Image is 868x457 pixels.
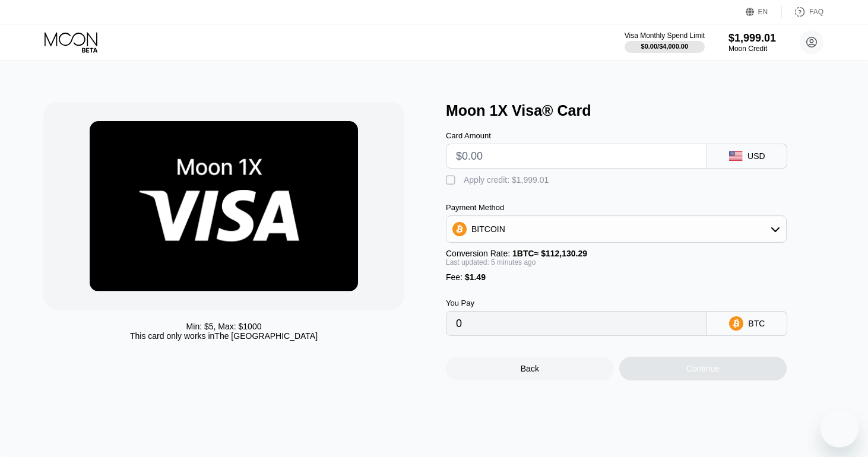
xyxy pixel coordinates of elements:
div: Visa Monthly Spend Limit$0.00/$4,000.00 [625,31,705,53]
div: $1,999.01Moon Credit [728,32,776,53]
div: FAQ [782,6,823,18]
div: BITCOIN [471,224,505,234]
span: 1 BTC ≈ $112,130.29 [512,249,587,258]
div: $0.00 / $4,000.00 [641,43,689,50]
div: Apply credit: $1,999.01 [464,175,549,185]
div: BITCOIN [446,217,786,241]
div: $1,999.01 [728,32,776,45]
div: Fee : [446,272,787,282]
div: Last updated: 5 minutes ago [446,258,787,266]
div: USD [747,151,765,161]
div: Visa Monthly Spend Limit [625,31,705,40]
iframe: Button to launch messaging window [821,410,859,448]
span: $1.49 [465,272,486,282]
div: Moon 1X Visa® Card [446,102,837,119]
div: EN [758,8,768,16]
div: Back [446,357,614,380]
div: FAQ [809,8,823,16]
div: Conversion Rate: [446,249,787,258]
div: Back [521,364,539,373]
div: This card only works in The [GEOGRAPHIC_DATA] [130,331,318,341]
div: BTC [748,319,765,328]
div: Payment Method [446,203,787,212]
div: Moon Credit [728,45,776,53]
div:  [446,174,458,186]
div: You Pay [446,299,707,307]
div: Min: $ 5 , Max: $ 1000 [186,322,262,331]
input: $0.00 [456,144,697,168]
div: Card Amount [446,131,707,140]
div: EN [746,6,782,18]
